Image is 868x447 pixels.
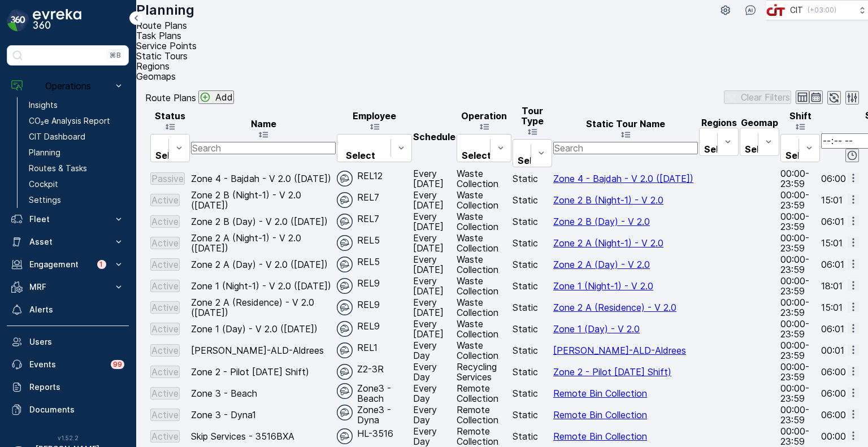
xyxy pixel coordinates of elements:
button: Operations [7,75,129,97]
p: Zone 1 (Night-1) - V 2.0 ([DATE]) [191,281,336,291]
p: Add [215,92,233,102]
p: 00:00-23:59 [780,319,820,339]
a: Reports [7,376,129,398]
p: 99 [113,360,122,369]
a: Zone 2 B (Night-1) - V 2.0 [553,194,663,206]
span: Task Plans [136,30,181,41]
img: svg%3e [337,428,353,444]
p: Zone 2 - Pilot [DATE] Shift) [191,367,336,377]
p: Waste Collection [457,254,511,275]
p: ( +03:00 ) [808,6,836,15]
p: Static [513,281,552,291]
p: Static [513,388,552,398]
p: Name [191,119,336,129]
p: Select [462,150,491,160]
button: Active [150,237,180,249]
p: 00:00-23:59 [780,190,820,210]
img: svg%3e [337,364,353,380]
p: Every Day [413,405,455,425]
p: Active [151,216,179,227]
p: Select [518,155,547,166]
p: Static Tour Name [553,119,698,129]
p: Operation [457,111,511,121]
button: Active [150,301,180,314]
span: Route Plans [136,20,187,31]
button: MRF [7,276,129,298]
p: Static [513,302,552,313]
img: svg%3e [337,192,353,208]
img: svg%3e [337,300,353,315]
div: Z2-3R [337,364,412,380]
img: logo [7,9,29,32]
p: Zone 2 B (Night-1) - V 2.0 ([DATE]) [191,190,336,210]
p: Every Day [413,340,455,361]
p: Settings [29,194,61,206]
p: Routes & Tasks [29,163,87,174]
img: svg%3e [337,257,353,272]
p: Waste Collection [457,168,511,189]
button: Active [150,409,180,421]
a: Settings [24,192,129,208]
p: Every [DATE] [413,233,455,253]
span: Zone 2 A (Residence) - V 2.0 [553,302,676,313]
p: 00:00-23:59 [780,362,820,382]
span: Zone 2 B (Day) - V 2.0 [553,216,650,227]
a: Sharma-ALD-Aldrees [553,345,686,356]
img: svg%3e [337,235,353,251]
p: Events [29,359,104,370]
span: Remote Bin Collection [553,388,647,399]
a: Events99 [7,353,129,376]
a: Remote Bin Collection [553,409,647,420]
button: Active [150,258,180,271]
button: Active [150,387,180,400]
a: CIT Dashboard [24,129,129,145]
p: ⌘B [110,51,121,60]
p: Remote Collection [457,405,511,425]
a: Cockpit [24,176,129,192]
div: REL9 [337,300,412,315]
a: Insights [24,97,129,113]
button: Clear Filters [724,90,791,104]
p: Waste Collection [457,190,511,210]
span: Static Tours [136,50,188,62]
p: Active [151,324,179,334]
p: Passive [151,173,184,184]
p: Cockpit [29,179,58,190]
p: Every [DATE] [413,297,455,318]
p: Users [29,336,124,348]
p: Zone 2 B (Day) - V 2.0 ([DATE]) [191,216,336,227]
button: Active [150,280,180,292]
p: Active [151,388,179,398]
p: Route Plans [145,93,196,103]
a: Routes & Tasks [24,160,129,176]
p: Zone 1 (Day) - V 2.0 ([DATE]) [191,324,336,334]
button: Passive [150,172,185,185]
p: Static [513,410,552,420]
p: Static [513,216,552,227]
p: Static [513,345,552,355]
a: Planning [24,145,129,160]
p: Regions [699,118,739,128]
p: Waste Collection [457,297,511,318]
p: Alerts [29,304,124,315]
p: Static [513,238,552,248]
div: HL-3516 [337,428,412,444]
div: Zone3 - Dyna [337,405,412,425]
button: Active [150,215,180,228]
a: Documents [7,398,129,421]
p: 00:00-23:59 [780,383,820,403]
p: Employee [337,111,412,121]
p: Select [342,150,379,160]
p: Active [151,367,179,377]
p: Every [DATE] [413,211,455,232]
a: Zone 1 (Day) - V 2.0 [553,323,640,335]
p: Insights [29,99,58,111]
p: Engagement [29,259,90,270]
span: Zone 2 - Pilot [DATE] Shift) [553,366,671,377]
a: Remote Bin Collection [553,431,647,442]
p: 00:00-23:59 [780,254,820,275]
p: Every [DATE] [413,319,455,339]
p: Active [151,345,179,355]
